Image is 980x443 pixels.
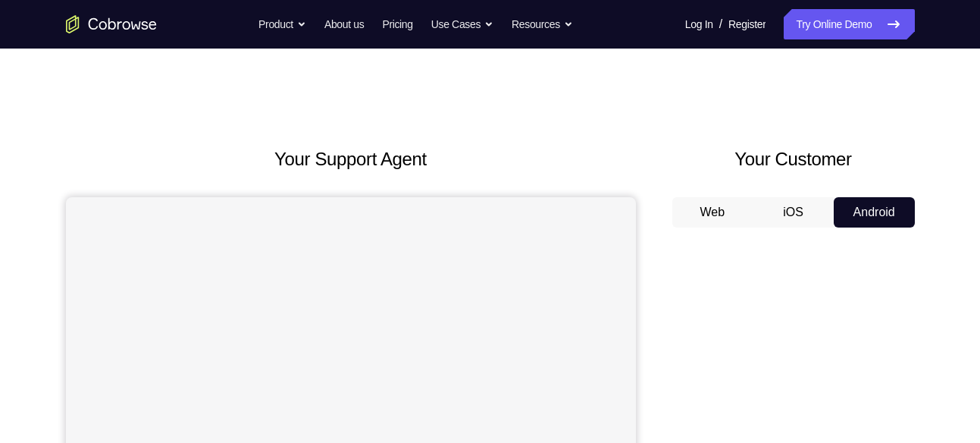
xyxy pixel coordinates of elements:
button: Product [258,9,306,39]
a: Register [728,9,766,39]
a: Log In [685,9,713,39]
h2: Your Support Agent [66,146,636,173]
button: iOS [753,197,834,228]
a: Pricing [382,9,412,39]
button: Android [834,197,915,228]
a: About us [324,9,364,39]
button: Web [672,197,753,228]
button: Resources [512,9,573,39]
a: Try Online Demo [784,9,914,39]
span: / [719,15,722,33]
a: Go to the home page [66,15,157,33]
button: Use Cases [431,9,493,39]
h2: Your Customer [672,146,915,173]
